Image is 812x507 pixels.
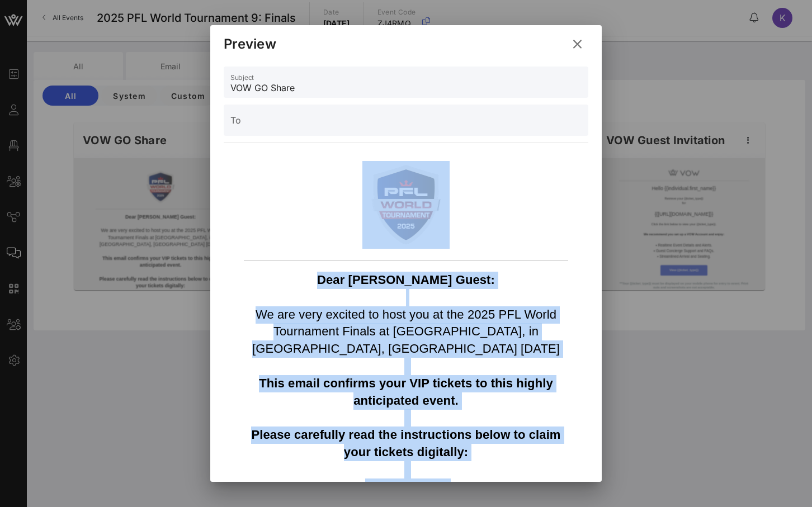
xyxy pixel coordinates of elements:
[224,36,276,53] div: Preview
[365,480,447,494] strong: Event Details:
[244,260,568,260] table: divider
[259,376,553,408] strong: This email confirms your VIP tickets to this highly anticipated event.
[317,273,495,287] strong: Dear [PERSON_NAME] Guest:
[251,428,560,459] strong: Please carefully read the instructions below to claim your tickets digitally:
[230,73,254,82] label: Subject
[244,306,568,358] p: We are very excited to host you at the 2025 PFL World Tournament Finals at [GEOGRAPHIC_DATA], in ...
